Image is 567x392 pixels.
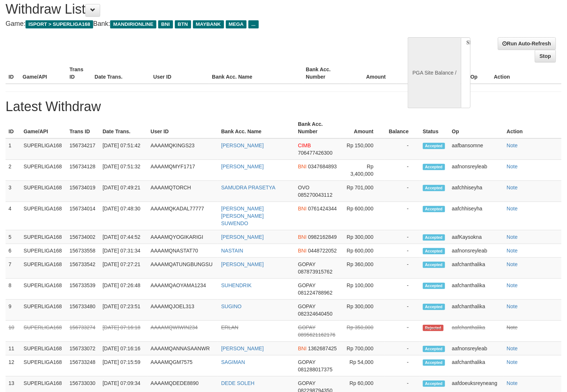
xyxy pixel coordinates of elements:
td: 2 [6,160,21,181]
span: OVO [298,185,309,190]
a: [PERSON_NAME] [221,345,264,351]
span: MAYBANK [193,20,224,28]
a: Note [507,185,518,190]
span: BNI [298,234,306,240]
th: Op [468,63,491,84]
td: - [384,138,420,160]
span: ISPORT > SUPERLIGA168 [26,20,93,28]
td: [DATE] 07:16:16 [100,342,148,355]
td: 12 [6,355,21,376]
span: Accepted [423,248,445,254]
td: [DATE] 07:48:30 [100,202,148,230]
div: PGA Site Balance / [408,37,461,108]
span: 087873915762 [298,269,332,275]
td: 156733248 [67,355,99,376]
th: Status [420,117,449,138]
a: [PERSON_NAME] [PERSON_NAME] SUWENDO [221,206,264,226]
a: SAGIMAN [221,359,245,365]
td: 156734002 [67,230,99,244]
span: Accepted [423,262,445,268]
td: - [384,160,420,181]
span: Accepted [423,164,445,170]
td: 6 [6,244,21,258]
td: 156733558 [67,244,99,258]
td: AAAAMQGM7575 [147,355,218,376]
h4: Game: Bank: [6,20,371,28]
td: aafnonsreyleab [449,342,504,355]
td: SUPERLIGA168 [21,355,67,376]
td: AAAAMQWIWIN234 [147,321,218,342]
td: SUPERLIGA168 [21,230,67,244]
a: Note [507,142,518,148]
a: Note [507,380,518,386]
span: Accepted [423,346,445,352]
td: aafnonsreyleab [449,160,504,181]
th: User ID [150,63,209,84]
span: 085270043112 [298,192,332,198]
span: BNI [298,164,306,169]
td: SUPERLIGA168 [21,160,67,181]
td: SUPERLIGA168 [21,181,67,202]
td: 156734217 [67,138,99,160]
td: SUPERLIGA168 [21,202,67,230]
td: Rp 54,000 [340,355,384,376]
a: SAMUDRA PRASETYA [221,185,275,190]
td: AAAAMQJOEL313 [147,300,218,321]
td: 10 [6,321,21,342]
th: Amount [340,117,384,138]
td: aafchanthalika [449,258,504,279]
h1: Withdraw List [6,2,371,17]
a: SUGINO [221,303,241,309]
td: [DATE] 07:26:48 [100,279,148,300]
th: ID [6,63,20,84]
td: 1 [6,138,21,160]
td: aafnonsreyleab [449,244,504,258]
td: aafchanthalika [449,355,504,376]
span: BNI [298,345,306,351]
td: 156733274 [67,321,99,342]
th: Trans ID [67,63,92,84]
a: ERLAN [221,324,238,330]
td: AAAAMQKINGS23 [147,138,218,160]
td: Rp 700,000 [340,342,384,355]
td: - [384,181,420,202]
span: GOPAY [298,261,315,267]
td: AAAAMQATUNGBUNGSU [147,258,218,279]
td: Rp 150,000 [340,138,384,160]
td: [DATE] 07:44:52 [100,230,148,244]
td: AAAAMQKADAL77777 [147,202,218,230]
td: SUPERLIGA168 [21,138,67,160]
td: - [384,202,420,230]
th: Bank Acc. Number [295,117,340,138]
span: 081224788962 [298,290,332,296]
span: BNI [158,20,173,28]
span: 1362687425 [308,345,337,351]
th: Bank Acc. Name [209,63,303,84]
a: Note [507,261,518,267]
span: Accepted [423,283,445,289]
a: Note [507,282,518,288]
span: ... [248,20,258,28]
td: Rp 600,000 [340,202,384,230]
td: aafKaysokna [449,230,504,244]
a: Note [507,345,518,351]
span: 0895621162176 [298,332,335,338]
a: [PERSON_NAME] [221,261,264,267]
td: aafchanthalika [449,279,504,300]
td: 11 [6,342,21,355]
th: Balance [397,63,440,84]
th: Amount [350,63,397,84]
td: - [384,321,420,342]
td: 9 [6,300,21,321]
th: Action [491,63,561,84]
a: Note [507,206,518,212]
td: 156733542 [67,258,99,279]
span: 0347684893 [308,164,337,169]
span: BNI [298,206,306,212]
td: Rp 300,000 [340,230,384,244]
td: - [384,258,420,279]
span: 706477426300 [298,150,332,156]
td: Rp 701,000 [340,181,384,202]
span: GOPAY [298,282,315,288]
td: aafbansomne [449,138,504,160]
